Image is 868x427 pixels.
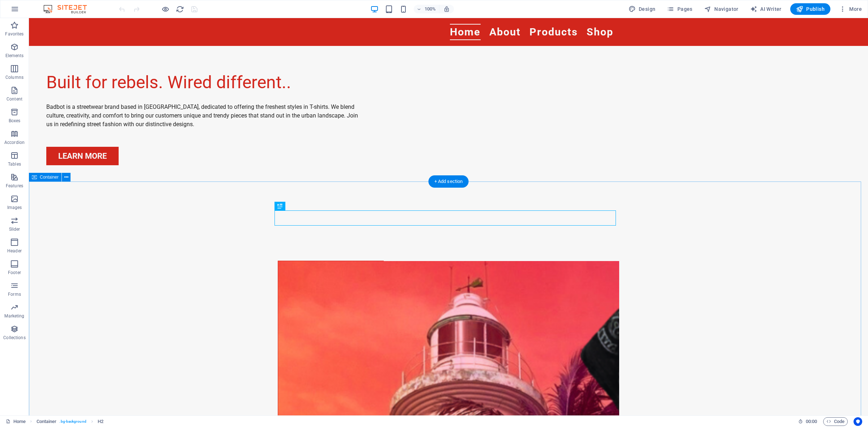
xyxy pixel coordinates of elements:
span: Code [826,417,844,426]
span: Pages [667,5,692,13]
p: Slider [9,226,20,232]
span: 00 00 [806,417,817,426]
div: Design (Ctrl+Alt+Y) [626,3,659,15]
span: : [811,419,812,424]
i: On resize automatically adjust zoom level to fit chosen device. [443,6,450,12]
p: Tables [8,161,21,167]
span: More [839,5,862,13]
p: Marketing [4,313,24,319]
span: Publish [796,5,825,13]
button: AI Writer [747,3,784,15]
p: Boxes [9,118,21,124]
i: Reload page [176,5,184,13]
span: Container [40,175,59,179]
h6: 100% [425,5,436,13]
p: Header [7,248,22,254]
p: Elements [5,53,24,59]
button: Pages [664,3,695,15]
a: Click to cancel selection. Double-click to open Pages [6,417,26,426]
button: reload [175,5,184,13]
p: Images [7,205,22,210]
nav: breadcrumb [37,417,104,426]
button: Click here to leave preview mode and continue editing [161,5,170,13]
button: Navigator [701,3,741,15]
span: Navigator [704,5,739,13]
p: Features [6,183,23,189]
button: Usercentrics [854,417,862,426]
img: Editor Logo [42,5,96,13]
span: Click to select. Double-click to edit [98,417,103,426]
button: Publish [790,3,830,15]
p: Favorites [5,31,24,37]
p: Footer [8,270,21,276]
p: Columns [5,74,24,80]
span: AI Writer [750,5,782,13]
p: Accordion [4,140,25,145]
span: Design [629,5,656,13]
p: Content [7,96,22,102]
h6: Session time [798,417,817,426]
button: Design [626,3,659,15]
button: 100% [414,5,439,13]
p: Forms [8,291,21,297]
span: . bg-background [59,417,86,426]
span: Click to select. Double-click to edit [37,417,57,426]
p: Collections [3,335,25,341]
button: Code [823,417,848,426]
button: More [836,3,865,15]
div: + Add section [429,175,469,188]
